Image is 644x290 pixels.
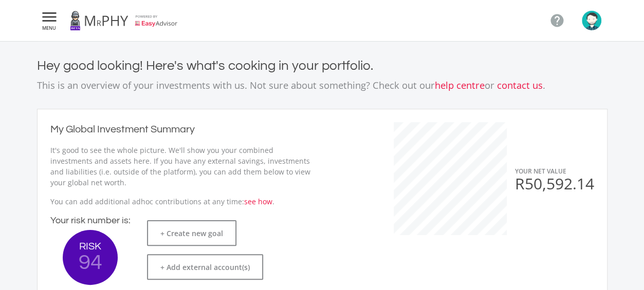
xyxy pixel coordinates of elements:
[435,79,485,91] a: help centre
[40,11,59,23] i: 
[549,13,565,28] i: 
[147,220,236,246] button: + Create new goal
[37,10,62,31] button:  MENU
[50,215,131,226] h4: Your risk number is:
[63,241,118,252] span: RISK
[63,230,118,285] button: RISK 94
[244,197,272,206] a: see how
[545,9,569,32] a: 
[40,26,59,30] span: MENU
[37,78,608,92] p: This is an overview of your investments with us. Not sure about something? Check out our or .
[515,173,594,194] span: R50,592.14
[582,11,601,30] img: avatar.png
[50,196,312,207] p: You can add additional adhoc contributions at any time: .
[50,122,195,138] h2: My Global Investment Summary
[147,254,263,280] button: + Add external account(s)
[63,252,118,274] span: 94
[50,145,312,188] p: It's good to see the whole picture. We'll show you your combined investments and assets here. If ...
[515,167,566,176] span: YOUR NET VALUE
[37,58,608,74] h4: Hey good looking! Here's what's cooking in your portfolio.
[497,79,543,91] a: contact us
